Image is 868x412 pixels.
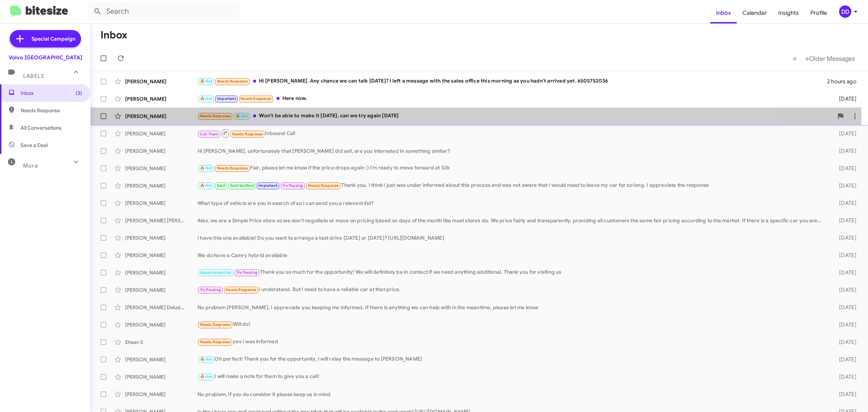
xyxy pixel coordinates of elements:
[826,339,862,346] div: [DATE]
[217,96,236,101] span: Important
[125,252,197,259] div: [PERSON_NAME]
[826,321,862,328] div: [DATE]
[200,132,219,136] span: Call Them
[197,217,826,224] div: Alex, we are a Simple Price store so we don't negotiate or move on pricing based on days of the m...
[217,166,248,171] span: Needs Response
[826,165,862,172] div: [DATE]
[710,3,737,24] a: Inbox
[826,356,862,363] div: [DATE]
[788,51,801,66] button: Previous
[200,183,212,188] span: 🔥 Hot
[197,320,826,329] div: Will do!
[839,5,851,18] div: DD
[226,287,256,292] span: Needs Response
[308,183,339,188] span: Needs Response
[125,95,197,102] div: [PERSON_NAME]
[197,129,826,138] div: Inbound Call
[125,234,197,241] div: [PERSON_NAME]
[737,3,773,24] a: Calendar
[826,252,862,259] div: [DATE]
[200,340,231,344] span: Needs Response
[826,269,862,276] div: [DATE]
[197,338,826,346] div: yes I was informed
[125,147,197,155] div: [PERSON_NAME]
[197,147,826,155] div: Hi [PERSON_NAME], unfortunately that [PERSON_NAME] did sell, are you interested in something simi...
[826,286,862,294] div: [DATE]
[200,114,231,118] span: Needs Response
[125,373,197,381] div: [PERSON_NAME]
[125,182,197,189] div: [PERSON_NAME]
[125,356,197,363] div: [PERSON_NAME]
[125,199,197,207] div: [PERSON_NAME]
[9,54,82,61] div: Volvo [GEOGRAPHIC_DATA]
[197,112,833,120] div: Won't be able to make it [DATE], can we try again [DATE]
[833,5,860,18] button: DD
[259,183,277,188] span: Important
[230,183,254,188] span: Sold Verified
[826,182,862,189] div: [DATE]
[125,304,197,311] div: [PERSON_NAME] Deluda [PERSON_NAME]
[826,78,862,85] div: 2 hours ago
[826,130,862,137] div: [DATE]
[197,373,826,381] div: I will make a note for them to give you a call!
[217,183,225,188] span: Sold
[23,163,38,169] span: More
[31,35,75,42] span: Special Campaign
[197,181,826,190] div: Thank you. I think I just was under informed about this process and was not aware that I would ne...
[101,29,127,41] h1: Inbox
[826,234,862,241] div: [DATE]
[773,3,805,24] a: Insights
[200,79,212,84] span: 🔥 Hot
[241,96,271,101] span: Needs Response
[197,199,826,207] div: What type of vehicle are you in search of so I can send you a relevant list?
[125,391,197,398] div: [PERSON_NAME]
[200,287,221,292] span: Try Pausing
[826,373,862,381] div: [DATE]
[826,95,862,102] div: [DATE]
[789,51,859,66] nav: Page navigation example
[200,374,212,379] span: 🔥 Hot
[10,30,81,47] a: Special Campaign
[200,96,212,101] span: 🔥 Hot
[125,165,197,172] div: [PERSON_NAME]
[197,355,826,363] div: Oh perfect! Thank you for the opportunity, I will relay the message to [PERSON_NAME]
[197,391,826,398] div: No problem, if you do consider it please keep us in mind
[21,89,82,97] span: Inbox
[200,166,212,171] span: 🔥 Hot
[125,339,197,346] div: Ehsan S
[125,113,197,120] div: [PERSON_NAME]
[23,73,44,79] span: Labels
[197,164,826,172] div: Fair, please let me know if the price drops again :) I'm ready to move forward at 32k
[232,132,263,136] span: Needs Response
[197,234,826,241] div: I have this one available! Do you want to arrange a test drive [DATE] or [DATE]? [URL][DOMAIN_NAME]
[21,142,48,149] span: Save a Deal
[826,304,862,311] div: [DATE]
[200,270,232,275] span: Appointment Set
[197,304,826,311] div: No problem [PERSON_NAME], I appreciate you keeping me informed. If there is anything we can help ...
[805,54,809,63] span: »
[235,114,248,118] span: 🔥 Hot
[200,322,231,327] span: Needs Response
[805,3,833,24] a: Profile
[88,3,239,20] input: Search
[801,51,859,66] button: Next
[76,89,82,97] span: (3)
[125,269,197,276] div: [PERSON_NAME]
[197,77,826,85] div: Hi [PERSON_NAME]. Any chance we can talk [DATE]? I left a message with the sales office this morn...
[197,286,826,294] div: I understand. But I need to have a reliable car at that price.
[125,217,197,224] div: [PERSON_NAME] [PERSON_NAME]
[809,55,855,63] span: Older Messages
[125,321,197,328] div: [PERSON_NAME]
[125,130,197,137] div: [PERSON_NAME]
[125,78,197,85] div: [PERSON_NAME]
[217,79,248,84] span: Needs Response
[21,124,61,131] span: All Conversations
[197,252,826,259] div: We do have a Camry hybrid available
[793,54,797,63] span: «
[125,286,197,294] div: [PERSON_NAME]
[826,391,862,398] div: [DATE]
